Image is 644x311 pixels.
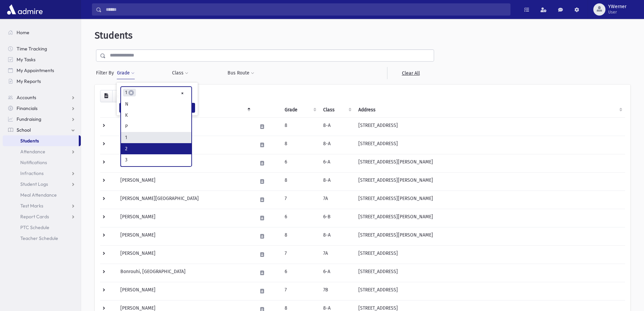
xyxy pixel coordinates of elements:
[281,172,319,191] td: 8
[281,136,319,154] td: 8
[354,102,625,118] th: Address: activate to sort column ascending
[3,76,81,87] a: My Reports
[281,264,319,282] td: 6
[387,67,434,79] a: Clear All
[608,4,626,9] span: YWerner
[119,103,195,113] button: Filter
[281,245,319,264] td: 7
[319,117,354,136] td: 8-A
[281,102,319,118] th: Grade: activate to sort column ascending
[3,200,81,211] a: Test Marks
[354,209,625,227] td: [STREET_ADDRESS][PERSON_NAME]
[354,245,625,264] td: [STREET_ADDRESS]
[116,264,254,282] td: Bonrouhi, [GEOGRAPHIC_DATA]
[608,9,626,15] span: User
[20,170,44,176] span: Infractions
[281,282,319,300] td: 7
[116,282,254,300] td: [PERSON_NAME]
[3,125,81,135] a: School
[5,3,44,16] img: AdmirePro
[3,92,81,103] a: Accounts
[112,90,126,102] button: Print
[116,117,254,136] td: [PERSON_NAME]
[319,191,354,209] td: 7A
[354,117,625,136] td: [STREET_ADDRESS]
[319,102,354,118] th: Class: activate to sort column ascending
[121,121,191,132] li: P
[20,235,58,241] span: Teacher Schedule
[3,65,81,76] a: My Appointments
[20,203,43,209] span: Test Marks
[3,114,81,125] a: Fundraising
[121,165,191,177] li: 4
[3,179,81,190] a: Student Logs
[227,67,255,79] button: Bus Route
[3,146,81,157] a: Attendance
[354,136,625,154] td: [STREET_ADDRESS]
[281,227,319,245] td: 8
[3,27,81,38] a: Home
[354,154,625,172] td: [STREET_ADDRESS][PERSON_NAME]
[116,136,254,154] td: [PERSON_NAME]
[281,191,319,209] td: 7
[96,69,117,76] span: Filter By
[3,190,81,200] a: Meal Attendance
[100,90,113,102] button: CSV
[17,105,38,111] span: Financials
[121,110,191,121] li: K
[20,192,57,198] span: Meal Attendance
[3,168,81,179] a: Infractions
[319,154,354,172] td: 6-A
[121,132,191,143] li: 1
[3,135,79,146] a: Students
[281,154,319,172] td: 6
[319,209,354,227] td: 6-B
[20,181,48,187] span: Student Logs
[3,211,81,222] a: Report Cards
[319,264,354,282] td: 6-A
[17,94,36,101] span: Accounts
[3,233,81,244] a: Teacher Schedule
[20,214,49,220] span: Report Cards
[319,172,354,191] td: 8-A
[17,57,35,63] span: My Tasks
[121,98,191,110] li: N
[354,282,625,300] td: [STREET_ADDRESS]
[3,43,81,54] a: Time Tracking
[116,209,254,227] td: [PERSON_NAME]
[116,191,254,209] td: [PERSON_NAME][GEOGRAPHIC_DATA]
[3,103,81,114] a: Financials
[20,149,45,155] span: Attendance
[128,90,134,95] span: ×
[20,159,47,165] span: Notifications
[319,245,354,264] td: 7A
[17,67,54,73] span: My Appointments
[354,172,625,191] td: [STREET_ADDRESS][PERSON_NAME]
[281,209,319,227] td: 6
[17,29,29,36] span: Home
[354,227,625,245] td: [STREET_ADDRESS][PERSON_NAME]
[281,117,319,136] td: 8
[121,143,191,154] li: 2
[123,89,136,96] li: 1
[116,154,254,172] td: [PERSON_NAME]
[102,3,510,16] input: Search
[20,138,39,144] span: Students
[17,78,41,84] span: My Reports
[17,127,31,133] span: School
[116,102,254,118] th: Student: activate to sort column descending
[17,46,47,52] span: Time Tracking
[116,245,254,264] td: [PERSON_NAME]
[3,54,81,65] a: My Tasks
[319,227,354,245] td: 8-A
[17,116,41,122] span: Fundraising
[117,67,135,79] button: Grade
[319,282,354,300] td: 7B
[172,67,189,79] button: Class
[319,136,354,154] td: 8-A
[3,222,81,233] a: PTC Schedule
[354,264,625,282] td: [STREET_ADDRESS]
[3,157,81,168] a: Notifications
[116,227,254,245] td: [PERSON_NAME]
[116,172,254,191] td: [PERSON_NAME]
